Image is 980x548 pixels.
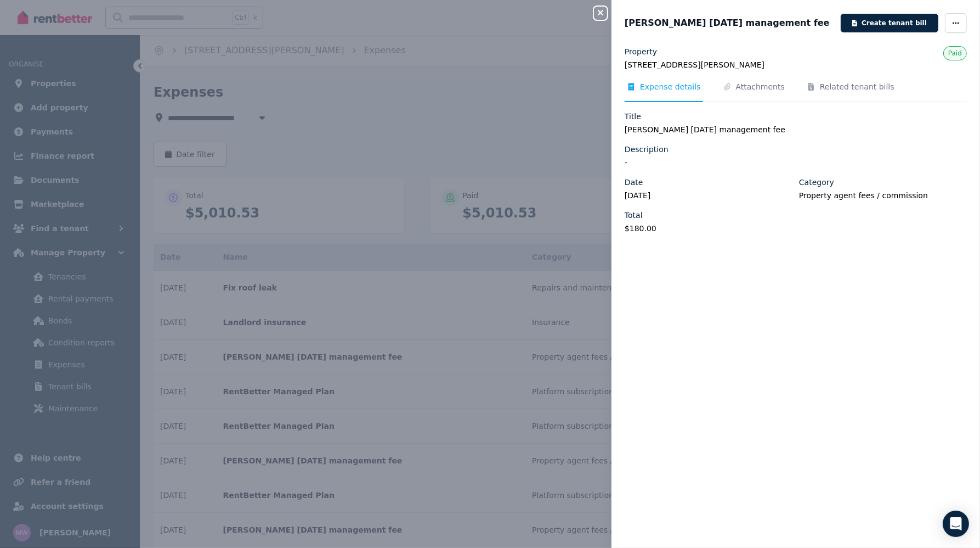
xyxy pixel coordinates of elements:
[625,210,643,221] label: Total
[799,177,834,188] label: Category
[625,144,669,155] label: Description
[625,16,830,30] span: [PERSON_NAME] [DATE] management fee
[640,81,701,92] span: Expense details
[943,511,969,537] div: Open Intercom Messenger
[841,14,938,32] button: Create tenant bill
[625,59,967,70] legend: [STREET_ADDRESS][PERSON_NAME]
[625,124,967,135] legend: [PERSON_NAME] [DATE] management fee
[625,190,792,201] legend: [DATE]
[799,190,967,201] legend: Property agent fees / commission
[820,81,894,92] span: Related tenant bills
[625,81,967,102] nav: Tabs
[625,223,792,234] legend: $180.00
[625,157,967,168] legend: -
[625,177,643,188] label: Date
[736,81,785,92] span: Attachments
[948,49,962,57] span: Paid
[625,46,657,57] label: Property
[625,111,641,122] label: Title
